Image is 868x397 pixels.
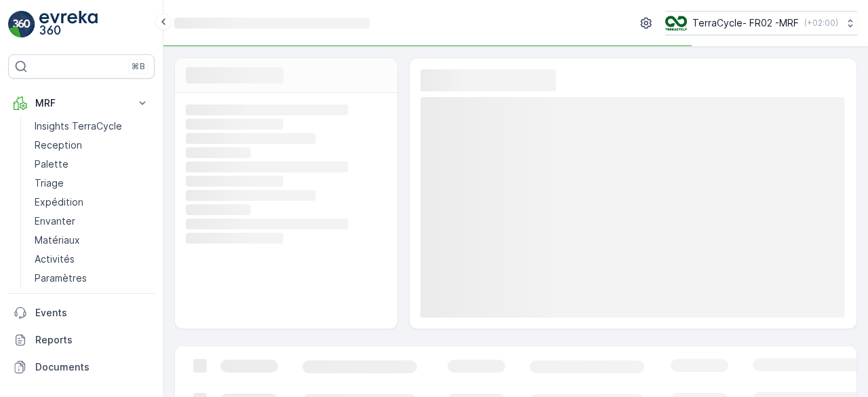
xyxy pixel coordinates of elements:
[35,306,149,320] p: Events
[8,90,155,117] button: MRF
[29,155,155,174] a: Palette
[35,214,75,228] p: Envanter
[29,269,155,288] a: Paramètres
[35,271,87,285] p: Paramètres
[35,119,122,133] p: Insights TerraCycle
[29,212,155,231] a: Envanter
[35,138,82,152] p: Reception
[29,174,155,193] a: Triage
[35,333,149,347] p: Reports
[804,18,838,29] p: ( +02:00 )
[8,326,155,354] a: Reports
[29,117,155,136] a: Insights TerraCycle
[665,16,687,31] img: terracycle.png
[29,250,155,269] a: Activités
[8,11,35,38] img: logo
[35,233,80,247] p: Matériaux
[35,157,68,171] p: Palette
[35,176,64,190] p: Triage
[8,354,155,381] a: Documents
[8,299,155,326] a: Events
[35,96,127,110] p: MRF
[35,252,75,266] p: Activités
[29,193,155,212] a: Expédition
[665,11,857,35] button: TerraCycle- FR02 -MRF(+02:00)
[132,61,145,72] p: ⌘B
[29,136,155,155] a: Reception
[35,195,83,209] p: Expédition
[29,231,155,250] a: Matériaux
[39,11,98,38] img: logo_light-DOdMpM7g.png
[692,16,799,30] p: TerraCycle- FR02 -MRF
[35,360,149,374] p: Documents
